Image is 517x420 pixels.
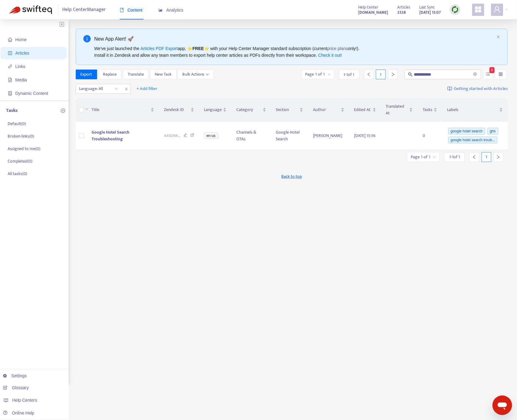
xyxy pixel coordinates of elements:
[9,5,52,14] img: Swifteq
[8,51,12,55] span: account-book
[475,6,482,13] span: appstore
[120,8,124,12] span: book
[199,98,231,122] th: Language
[76,70,97,79] button: Export
[12,398,37,403] span: Help Centers
[15,37,27,42] span: Home
[482,152,491,162] div: 1
[81,71,92,78] span: Export
[397,9,406,16] strong: 3538
[496,155,501,159] span: right
[15,51,29,56] span: Articles
[183,71,209,78] span: Bulk Actions
[391,72,395,77] span: right
[3,385,29,390] a: Glossary
[98,70,122,79] button: Replace
[490,67,495,73] span: 1
[308,98,349,122] th: Author
[92,129,129,142] span: Google Hotel Search Troubleshooting
[448,128,485,135] span: google hotel search
[386,103,408,117] span: Translated At
[282,173,302,180] span: Back to top
[493,396,512,415] iframe: Button to launch messaging window
[158,8,163,12] span: area-chart
[497,35,500,39] button: close
[313,106,339,113] span: Author
[473,72,477,77] span: close-circle
[418,98,442,122] th: Tasks
[487,128,498,135] span: ghs
[158,8,184,13] span: Analytics
[8,91,12,95] span: container
[137,85,158,92] span: + Add filter
[381,98,418,122] th: Translated At
[8,158,32,164] p: Completed ( 0 )
[8,145,40,152] p: Assigned to me ( 0 )
[423,106,432,113] span: Tasks
[122,85,130,93] span: close
[472,155,476,159] span: left
[231,122,271,150] td: Channels & OTAs
[349,98,381,122] th: Edited At
[376,70,386,79] div: 1
[63,4,106,16] span: Help Center Manager
[358,4,378,11] span: Help Center
[8,171,27,177] p: All tasks ( 0 )
[87,98,159,122] th: Title
[358,9,388,16] a: [DOMAIN_NAME]
[354,106,371,113] span: Edited At
[271,98,308,122] th: Section
[164,106,189,113] span: Zendesk ID
[94,35,494,43] div: New App Alert! 🚀
[6,107,18,114] p: Tasks
[271,122,308,150] td: Google Hotel Search
[128,71,144,78] span: Translate
[236,106,261,113] span: Category
[103,71,117,78] span: Replace
[61,109,65,113] span: plus-circle
[206,73,209,76] span: down
[318,53,342,58] a: Check it out!
[3,411,34,415] a: Online Help
[419,4,435,11] span: Last Sync
[8,64,12,69] span: link
[159,98,199,122] th: Zendesk ID
[15,64,25,69] span: Links
[451,6,459,13] img: sync.dc5367851b00ba804db3.png
[483,70,493,79] button: unordered-list
[449,154,460,160] span: 1 - 1 of 1
[418,122,442,150] td: 0
[92,106,149,113] span: Title
[15,77,27,82] span: Media
[276,106,299,113] span: Section
[155,71,172,78] span: New Task
[308,122,349,150] td: [PERSON_NAME]
[8,38,12,42] span: home
[344,71,355,78] span: 1 - 1 of 1
[447,84,508,94] a: Getting started with Articles
[454,85,508,92] span: Getting started with Articles
[8,78,12,82] span: file-image
[408,72,413,77] span: search
[419,9,441,16] strong: [DATE] 13:07
[358,9,388,16] strong: [DOMAIN_NAME]
[448,137,497,143] span: google hotel search troub...
[15,91,48,96] span: Dynamic Content
[150,70,177,79] button: New Task
[204,132,218,139] span: en-us
[192,46,204,51] b: FREE
[442,98,508,122] th: Labels
[473,72,477,76] span: close-circle
[178,70,214,79] button: Bulk Actionsdown
[120,8,143,13] span: Content
[3,373,27,378] a: Settings
[8,133,34,139] p: Broken links ( 0 )
[231,98,271,122] th: Category
[94,45,494,59] div: We've just launched the app, ⭐ ⭐️ with your Help Center Manager standard subscription (current on...
[486,72,490,76] span: unordered-list
[367,72,371,77] span: left
[164,132,181,139] span: 440264 ...
[327,46,348,51] a: price plans
[83,35,91,42] span: info-circle
[493,6,501,13] span: user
